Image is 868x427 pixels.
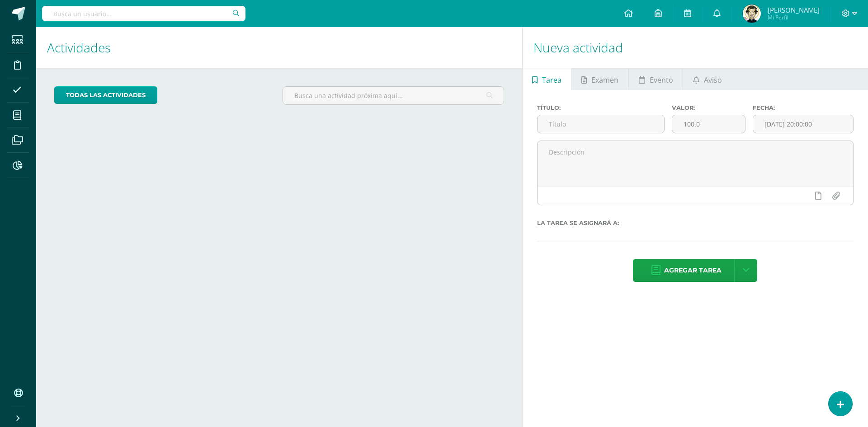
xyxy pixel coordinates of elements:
[533,27,857,68] h1: Nueva actividad
[753,115,853,133] input: Fecha de entrega
[672,104,745,111] label: Valor:
[743,5,761,23] img: cec87810e7b0876db6346626e4ad5e30.png
[47,27,511,68] h1: Actividades
[283,87,503,104] input: Busca una actividad próxima aquí...
[664,259,722,282] span: Agregar tarea
[629,68,683,90] a: Evento
[572,68,628,90] a: Examen
[42,6,245,21] input: Busca un usuario...
[683,68,731,90] a: Aviso
[768,5,820,14] span: [PERSON_NAME]
[650,69,673,91] span: Evento
[753,104,854,111] label: Fecha:
[542,69,561,91] span: Tarea
[672,115,745,133] input: Puntos máximos
[523,68,571,90] a: Tarea
[538,115,664,133] input: Título
[768,14,820,21] span: Mi Perfil
[591,69,618,91] span: Examen
[704,69,722,91] span: Aviso
[537,220,854,226] label: La tarea se asignará a:
[537,104,665,111] label: Título:
[54,86,157,104] a: todas las Actividades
